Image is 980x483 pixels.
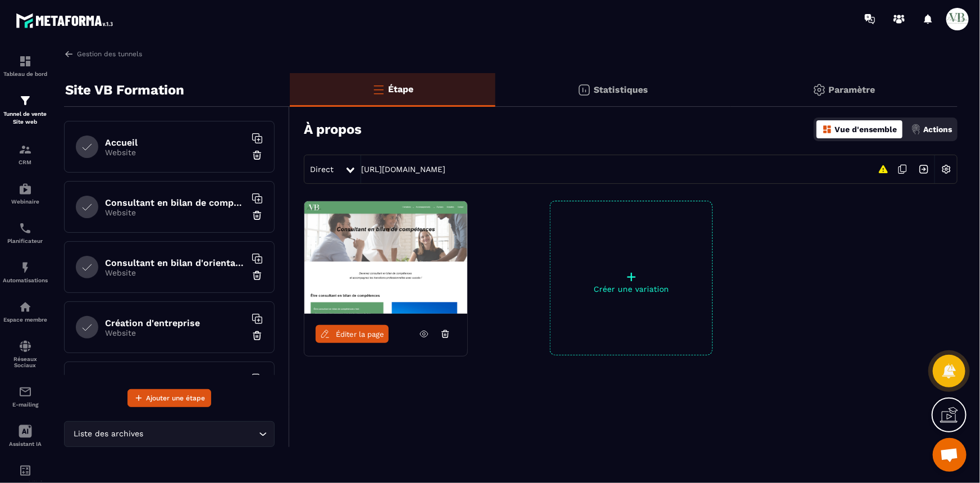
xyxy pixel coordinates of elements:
span: Éditer la page [336,330,384,338]
p: E-mailing [3,401,48,408]
p: Paramètre [829,84,876,95]
a: social-networksocial-networkRéseaux Sociaux [3,331,48,377]
p: Automatisations [3,277,48,283]
img: email [19,385,32,399]
img: bars-o.4a397970.svg [372,83,385,96]
img: automations [19,182,32,196]
img: scheduler [19,222,32,235]
p: Website [105,208,245,217]
a: [URL][DOMAIN_NAME] [361,165,445,174]
input: Search for option [146,428,256,440]
img: automations [19,300,32,314]
img: formation [19,55,32,68]
p: Tableau de bord [3,71,48,77]
a: emailemailE-mailing [3,377,48,416]
h6: Création d'entreprise [105,318,245,328]
span: Direct [310,165,334,174]
a: Assistant IA [3,416,48,455]
p: CRM [3,159,48,165]
img: image [304,201,467,314]
h6: Consultant en bilan d'orientation [105,258,245,268]
p: Tunnel de vente Site web [3,110,48,126]
a: schedulerschedulerPlanificateur [3,213,48,252]
p: Planificateur [3,238,48,244]
p: Webinaire [3,198,48,205]
img: setting-gr.5f69749f.svg [813,83,826,97]
img: trash [252,210,263,221]
a: formationformationCRM [3,134,48,174]
img: arrow [64,49,74,59]
img: social-network [19,340,32,353]
a: Éditer la page [316,325,389,343]
p: Vue d'ensemble [835,125,897,134]
div: Ouvrir le chat [933,438,967,472]
img: trash [252,330,263,341]
img: automations [19,261,32,274]
p: Site VB Formation [65,79,184,101]
p: Créer une variation [550,285,712,294]
p: Website [105,268,245,277]
div: Search for option [64,421,275,447]
a: automationsautomationsEspace membre [3,292,48,331]
img: formation [19,94,32,107]
p: Étape [388,84,413,94]
p: Assistant IA [3,441,48,447]
p: + [550,269,712,285]
p: Actions [923,125,952,134]
img: setting-w.858f3a88.svg [936,159,957,180]
p: Statistiques [594,84,648,95]
h6: Consultant en bilan de compétences [105,197,245,208]
img: dashboard-orange.40269519.svg [822,124,832,134]
img: trash [252,150,263,161]
a: automationsautomationsWebinaire [3,174,48,213]
h3: À propos [304,121,362,137]
p: Espace membre [3,317,48,323]
p: Réseaux Sociaux [3,356,48,368]
img: actions.d6e523a2.png [911,124,921,134]
button: Ajouter une étape [127,389,211,407]
img: arrow-next.bcc2205e.svg [913,159,935,180]
p: Website [105,328,245,337]
img: stats.20deebd0.svg [577,83,591,97]
img: formation [19,143,32,156]
img: logo [16,10,117,31]
img: accountant [19,464,32,477]
span: Liste des archives [71,428,146,440]
p: Website [105,148,245,157]
img: trash [252,270,263,281]
span: Ajouter une étape [146,392,205,404]
h6: Accueil [105,137,245,148]
a: formationformationTableau de bord [3,46,48,85]
a: automationsautomationsAutomatisations [3,252,48,292]
a: formationformationTunnel de vente Site web [3,85,48,134]
a: Gestion des tunnels [64,49,142,59]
